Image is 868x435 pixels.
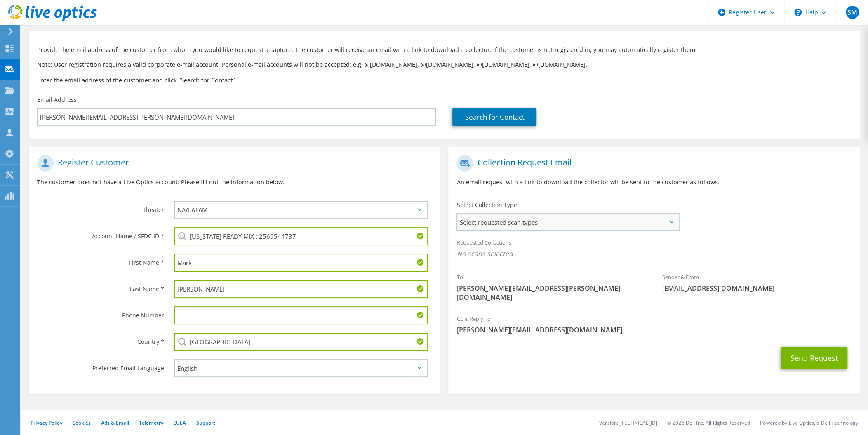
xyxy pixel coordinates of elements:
a: Telemetry [139,419,163,426]
h1: Register Customer [37,155,428,172]
p: Note: User registration requires a valid corporate e-mail account. Personal e-mail accounts will ... [37,60,852,69]
span: [EMAIL_ADDRESS][DOMAIN_NAME] [662,284,852,293]
label: Phone Number [37,306,164,320]
h1: Collection Request Email [456,155,847,172]
a: Support [196,419,215,426]
div: To [448,268,654,306]
button: Send Request [781,347,847,369]
li: Powered by Live Optics, a Dell Technology [760,419,858,426]
div: Requested Collections [448,234,859,264]
a: Cookies [72,419,91,426]
p: Provide the email address of the customer from whom you would like to request a capture. The cust... [37,45,852,54]
p: The customer does not have a Live Optics account. Please fill out the information below. [37,178,432,187]
label: First Name * [37,254,164,267]
div: CC & Reply To [448,310,859,339]
h3: Enter the email address of the customer and click “Search for Contact”. [37,75,852,85]
span: Select requested scan types [457,214,678,230]
label: Select Collection Type [456,201,517,209]
span: No scans selected [456,249,851,258]
label: Theater [37,201,164,214]
a: EULA [173,419,186,426]
div: Sender & From [654,268,860,297]
label: Account Name / SFDC ID * [37,227,164,240]
span: [PERSON_NAME][EMAIL_ADDRESS][DOMAIN_NAME] [456,325,851,334]
label: Preferred Email Language [37,359,164,372]
label: Email Address [37,96,77,104]
span: [PERSON_NAME][EMAIL_ADDRESS][PERSON_NAME][DOMAIN_NAME] [456,284,646,302]
a: Ads & Email [101,419,129,426]
li: Version: [TECHNICAL_ID] [599,419,657,426]
label: Country * [37,333,164,346]
p: An email request with a link to download the collector will be sent to the customer as follows. [456,178,851,187]
svg: \n [794,9,802,16]
a: Privacy Policy [31,419,62,426]
label: Last Name * [37,280,164,293]
a: Search for Contact [452,108,536,126]
li: © 2025 Dell Inc. All Rights Reserved [667,419,750,426]
span: SM [846,6,859,19]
